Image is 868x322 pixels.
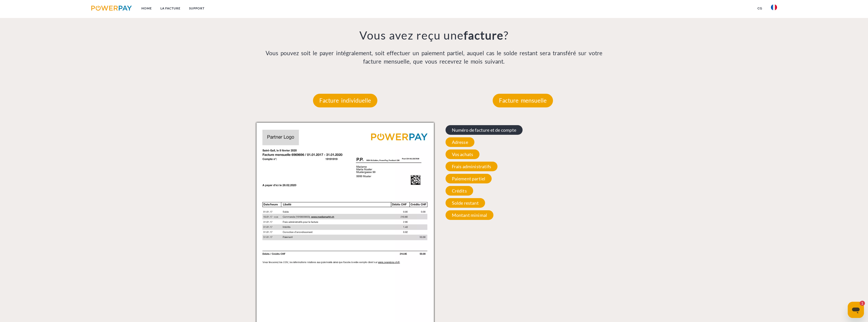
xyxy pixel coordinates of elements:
span: Vos achats [446,149,480,159]
a: CG [753,4,767,13]
span: Adresse [446,137,474,147]
span: Frais administratifs [446,162,498,171]
span: Paiement partiel [446,174,492,183]
iframe: Nombre de messages non lus [855,301,865,306]
span: Crédits [446,186,473,196]
p: Vous pouvez soit le payer intégralement, soit effectuer un paiement partiel, auquel cas le solde ... [256,49,612,66]
img: logo-powerpay.svg [91,6,132,11]
a: LA FACTURE [156,4,185,13]
img: fr [771,4,777,10]
span: Montant minimal [446,210,494,220]
span: Numéro de facture et de compte [446,125,523,135]
p: Facture mensuelle [493,94,553,107]
b: facture [464,28,504,42]
h3: Vous avez reçu une ? [256,28,612,42]
p: Facture individuelle [313,94,377,107]
a: Home [137,4,156,13]
iframe: Bouton de lancement de la fenêtre de messagerie [848,302,864,318]
a: Support [185,4,209,13]
span: Solde restant [446,198,485,208]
